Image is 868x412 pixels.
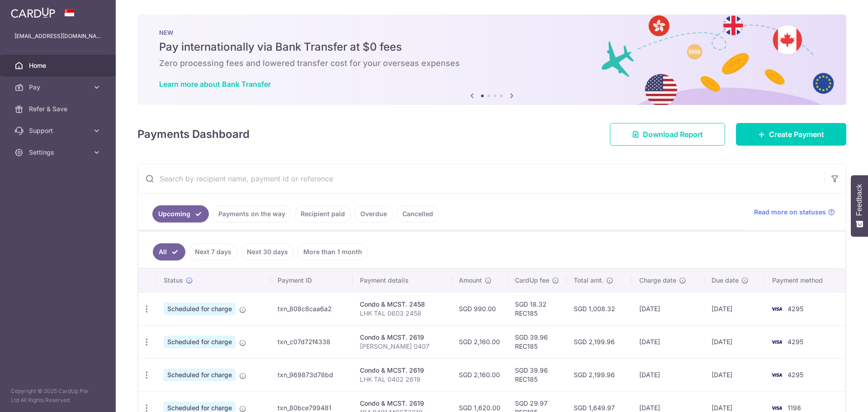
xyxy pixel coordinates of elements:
span: Create Payment [769,129,824,140]
span: Home [29,61,89,70]
a: More than 1 month [297,243,368,260]
td: [DATE] [704,325,765,358]
input: Search by recipient name, payment id or reference [138,164,824,193]
th: Payment method [765,269,845,292]
span: Status [164,276,183,285]
p: LHK TAL 0402 2619 [360,375,444,384]
td: SGD 2,160.00 [452,325,508,358]
img: Bank Card [768,303,786,314]
span: 1198 [788,404,801,412]
img: Bank transfer banner [137,14,846,105]
span: Read more on statuses [754,208,826,217]
div: Condo & MCST. 2619 [360,333,444,342]
span: Scheduled for charge [164,336,236,348]
a: Create Payment [736,123,846,146]
td: SGD 39.96 REC185 [508,358,566,391]
a: Recipient paid [295,205,351,223]
a: Next 30 days [241,243,294,260]
button: Feedback - Show survey [851,175,868,237]
span: 4295 [788,305,803,313]
td: [DATE] [704,292,765,325]
span: Support [29,126,89,135]
td: [DATE] [632,358,704,391]
td: txn_c07d72f4338 [270,325,353,358]
a: Download Report [610,123,725,146]
span: Total amt. [574,276,604,285]
a: Payments on the way [212,205,291,223]
span: Charge date [639,276,676,285]
span: 4295 [788,338,803,346]
td: txn_808c8caa6a2 [270,292,353,325]
span: Refer & Save [29,104,89,114]
img: Bank Card [768,369,786,380]
span: Scheduled for charge [164,369,236,381]
span: 4295 [788,371,803,379]
span: Pay [29,83,89,92]
a: Learn more about Bank Transfer [159,80,271,89]
span: Settings [29,148,89,157]
th: Payment details [353,269,451,292]
a: All [153,243,185,260]
p: [PERSON_NAME] 0407 [360,342,444,351]
a: Next 7 days [189,243,237,260]
p: LHK TAL 0603 2458 [360,309,444,318]
td: [DATE] [632,292,704,325]
td: SGD 2,199.96 [566,325,632,358]
a: Cancelled [396,205,439,223]
span: Download Report [643,129,703,140]
th: Payment ID [270,269,353,292]
img: Bank Card [768,336,786,347]
h4: Payments Dashboard [137,126,250,142]
td: SGD 39.96 REC185 [508,325,566,358]
td: SGD 1,008.32 [566,292,632,325]
h6: Zero processing fees and lowered transfer cost for your overseas expenses [159,58,825,69]
p: NEW [159,29,825,36]
div: Condo & MCST. 2458 [360,300,444,309]
img: CardUp [11,7,55,18]
td: [DATE] [704,358,765,391]
h5: Pay internationally via Bank Transfer at $0 fees [159,40,825,54]
p: [EMAIL_ADDRESS][DOMAIN_NAME] [14,32,101,41]
div: Condo & MCST. 2619 [360,399,444,408]
a: Read more on statuses [754,208,835,217]
td: SGD 2,160.00 [452,358,508,391]
span: Due date [712,276,739,285]
td: txn_969873d78bd [270,358,353,391]
a: Overdue [354,205,393,223]
td: SGD 2,199.96 [566,358,632,391]
span: Feedback [855,184,863,216]
td: SGD 18.32 REC185 [508,292,566,325]
td: SGD 990.00 [452,292,508,325]
span: Scheduled for charge [164,303,236,315]
a: Upcoming [152,205,209,223]
span: CardUp fee [515,276,549,285]
span: Amount [459,276,482,285]
td: [DATE] [632,325,704,358]
div: Condo & MCST. 2619 [360,366,444,375]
